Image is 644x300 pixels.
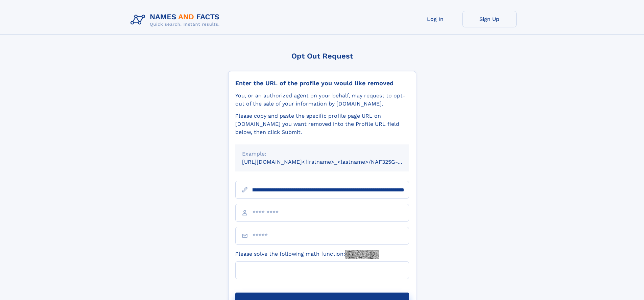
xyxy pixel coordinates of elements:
[242,150,402,158] div: Example:
[462,11,517,27] a: Sign Up
[128,11,225,29] img: Logo Names and Facts
[242,159,422,165] small: [URL][DOMAIN_NAME]<firstname>_<lastname>/NAF325G-xxxxxxxx
[408,11,462,27] a: Log In
[235,250,379,259] label: Please solve the following math function:
[228,52,416,60] div: Opt Out Request
[235,79,409,87] div: Enter the URL of the profile you would like removed
[235,92,409,108] div: You, or an authorized agent on your behalf, may request to opt-out of the sale of your informatio...
[235,112,409,136] div: Please copy and paste the specific profile page URL on [DOMAIN_NAME] you want removed into the Pr...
